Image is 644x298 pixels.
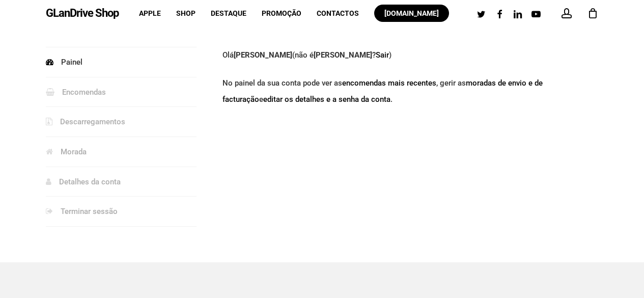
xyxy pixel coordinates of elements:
[262,10,301,17] a: Promoção
[46,47,197,77] a: Painel
[317,9,359,17] span: Contactos
[139,9,161,17] span: Apple
[46,107,197,137] a: Descarregamentos
[374,10,449,17] a: [DOMAIN_NAME]
[263,95,390,104] a: editar os detalhes e a senha da conta
[317,10,359,17] a: Contactos
[211,10,246,17] a: Destaque
[222,78,543,104] a: moradas de envio e de facturação
[222,47,598,75] p: Olá (não é ? )
[262,9,301,17] span: Promoção
[46,47,212,242] nav: Páginas de conta
[342,78,436,88] a: encomendas mais recentes
[46,197,197,226] a: Terminar sessão
[46,77,197,107] a: Encomendas
[176,10,195,17] a: Shop
[376,50,389,60] a: Sair
[176,9,195,17] span: Shop
[314,50,372,60] strong: [PERSON_NAME]
[139,10,161,17] a: Apple
[384,9,439,17] span: [DOMAIN_NAME]
[211,9,246,17] span: Destaque
[222,75,598,119] p: No painel da sua conta pode ver as , gerir as e .
[46,8,119,19] a: GLanDrive Shop
[46,167,197,197] a: Detalhes da conta
[46,137,197,167] a: Morada
[234,50,292,60] strong: [PERSON_NAME]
